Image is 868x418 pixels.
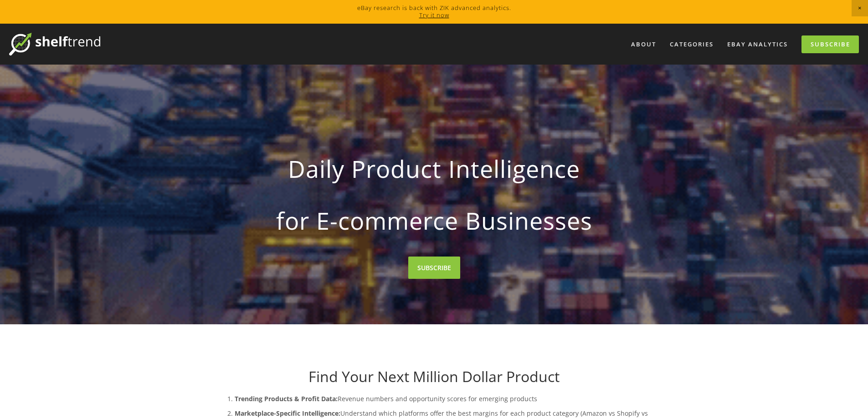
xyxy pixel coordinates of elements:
strong: Trending Products & Profit Data: [235,394,338,403]
p: Revenue numbers and opportunity scores for emerging products [235,393,652,404]
strong: Marketplace-Specific Intelligence: [235,409,340,418]
a: SUBSCRIBE [408,257,460,279]
h1: Find Your Next Million Dollar Product [216,368,652,385]
div: Categories [664,37,719,52]
strong: for E-commerce Businesses [231,199,637,242]
a: About [625,37,662,52]
img: ShelfTrend [9,33,100,55]
a: Try it now [419,11,449,19]
strong: Daily Product Intelligence [231,147,637,190]
a: eBay Analytics [721,37,794,52]
a: Subscribe [801,35,859,53]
